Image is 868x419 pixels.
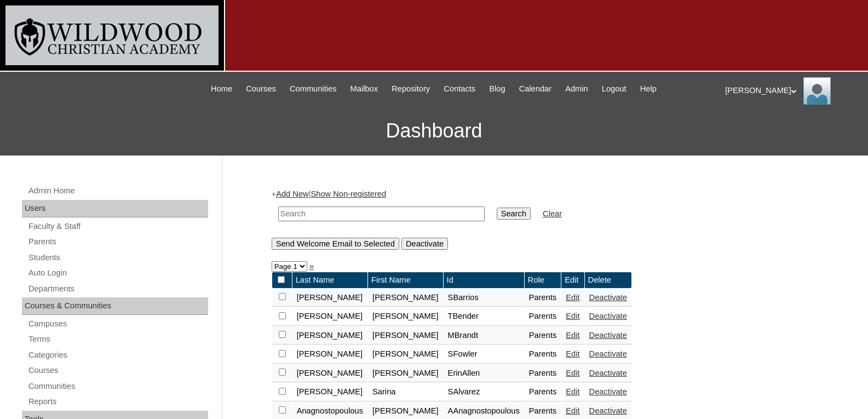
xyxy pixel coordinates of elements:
[444,345,524,364] td: SFowler
[292,326,367,345] td: [PERSON_NAME]
[589,387,627,396] a: Deactivate
[585,272,631,288] td: Delete
[205,83,238,95] a: Home
[350,83,378,95] span: Mailbox
[27,251,208,265] a: Students
[368,345,443,364] td: [PERSON_NAME]
[368,272,443,288] td: First Name
[525,326,561,345] td: Parents
[497,208,531,220] input: Search
[27,332,208,346] a: Terms
[27,317,208,331] a: Campuses
[22,200,208,217] div: Users
[240,83,281,95] a: Courses
[566,349,579,358] a: Edit
[566,387,579,396] a: Edit
[345,83,384,95] a: Mailbox
[525,307,561,326] td: Parents
[368,326,443,345] td: [PERSON_NAME]
[27,220,208,233] a: Faculty & Staff
[368,364,443,383] td: [PERSON_NAME]
[525,272,561,288] td: Role
[211,83,232,95] span: Home
[392,83,430,95] span: Repository
[284,83,342,95] a: Communities
[272,188,814,249] div: + |
[444,289,524,307] td: SBarrios
[514,83,557,95] a: Calendar
[444,272,524,288] td: Id
[589,369,627,377] a: Deactivate
[565,83,588,95] span: Admin
[566,312,579,320] a: Edit
[27,380,208,393] a: Communities
[589,312,627,320] a: Deactivate
[561,272,584,288] td: Edit
[246,83,276,95] span: Courses
[292,345,367,364] td: [PERSON_NAME]
[27,395,208,409] a: Reports
[640,83,657,95] span: Help
[444,383,524,401] td: SAlvarez
[290,83,337,95] span: Communities
[589,349,627,358] a: Deactivate
[519,83,551,95] span: Calendar
[292,272,367,288] td: Last Name
[438,83,481,95] a: Contacts
[566,293,579,302] a: Edit
[566,406,579,415] a: Edit
[566,369,579,377] a: Edit
[525,383,561,401] td: Parents
[560,83,594,95] a: Admin
[27,266,208,280] a: Auto Login
[525,345,561,364] td: Parents
[309,262,314,271] a: »
[27,184,208,198] a: Admin Home
[725,77,857,105] div: [PERSON_NAME]
[272,238,399,250] input: Send Welcome Email to Selected
[444,307,524,326] td: TBender
[292,289,367,307] td: [PERSON_NAME]
[5,106,863,156] h3: Dashboard
[596,83,632,95] a: Logout
[444,83,475,95] span: Contacts
[401,238,448,250] input: Deactivate
[27,364,208,377] a: Courses
[292,364,367,383] td: [PERSON_NAME]
[635,83,662,95] a: Help
[292,383,367,401] td: [PERSON_NAME]
[803,77,831,105] img: Jill Isaac
[589,293,627,302] a: Deactivate
[589,406,627,415] a: Deactivate
[602,83,626,95] span: Logout
[525,289,561,307] td: Parents
[5,5,219,65] img: logo-white.png
[292,307,367,326] td: [PERSON_NAME]
[444,364,524,383] td: ErinAllen
[525,364,561,383] td: Parents
[589,331,627,340] a: Deactivate
[489,83,505,95] span: Blog
[22,297,208,315] div: Courses & Communities
[27,348,208,362] a: Categories
[276,190,308,198] a: Add New
[278,206,485,221] input: Search
[484,83,510,95] a: Blog
[27,282,208,296] a: Departments
[368,307,443,326] td: [PERSON_NAME]
[386,83,435,95] a: Repository
[27,235,208,249] a: Parents
[368,289,443,307] td: [PERSON_NAME]
[543,209,562,218] a: Clear
[368,383,443,401] td: Sarina
[566,331,579,340] a: Edit
[444,326,524,345] td: MBrandt
[311,190,386,198] a: Show Non-registered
